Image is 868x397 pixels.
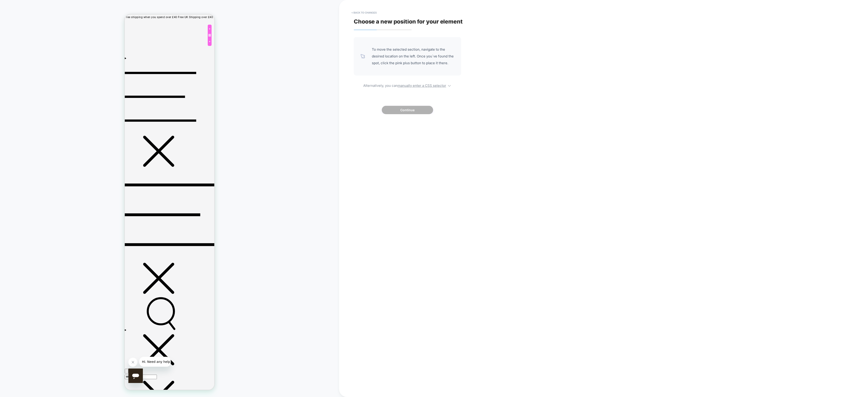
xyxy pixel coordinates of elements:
img: pointer [361,54,365,59]
button: Continue [382,106,433,114]
span: To move the selected section, navigate to the desired location on the left. Once you`ve found the... [372,46,454,66]
u: manually enter a CSS selector [398,83,446,88]
span: Free UK Shipping over £40 [53,1,88,4]
span: Hi. Need any help? [3,3,33,7]
iframe: Close message [4,343,13,352]
span: Alternatively, you can [354,82,461,88]
span: Choose a new position for your element [354,18,463,25]
iframe: Message from company [14,342,46,352]
button: < Back to changes [349,9,379,16]
iframe: Button to launch messaging window [4,354,18,369]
